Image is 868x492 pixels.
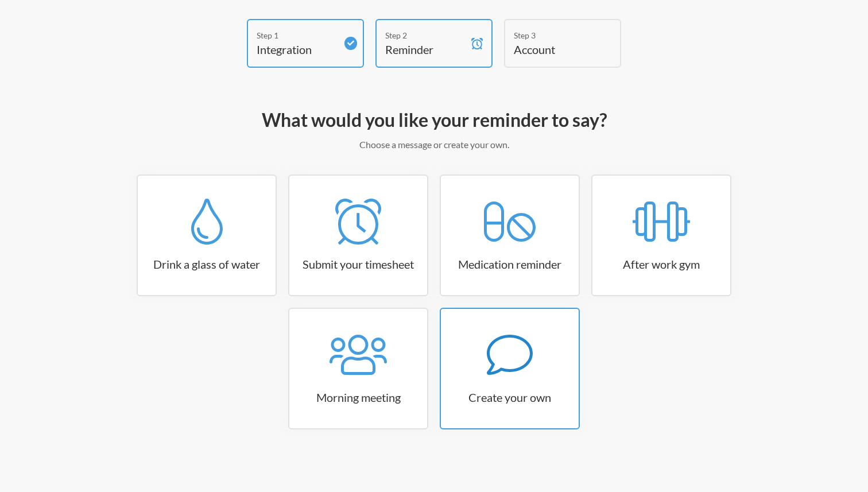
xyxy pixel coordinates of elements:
p: Choose a message or create your own. [101,138,767,152]
div: Step 3 [514,29,594,41]
h3: Drink a glass of water [138,256,276,272]
h3: After work gym [592,256,730,272]
div: Step 2 [385,29,466,41]
h3: Medication reminder [441,256,579,272]
div: Step 1 [257,29,337,41]
h4: Reminder [385,41,466,57]
h2: What would you like your reminder to say? [101,108,767,132]
h4: Integration [257,41,337,57]
h3: Create your own [441,389,579,405]
h3: Submit your timesheet [289,256,427,272]
h4: Account [514,41,594,57]
h3: Morning meeting [289,389,427,405]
